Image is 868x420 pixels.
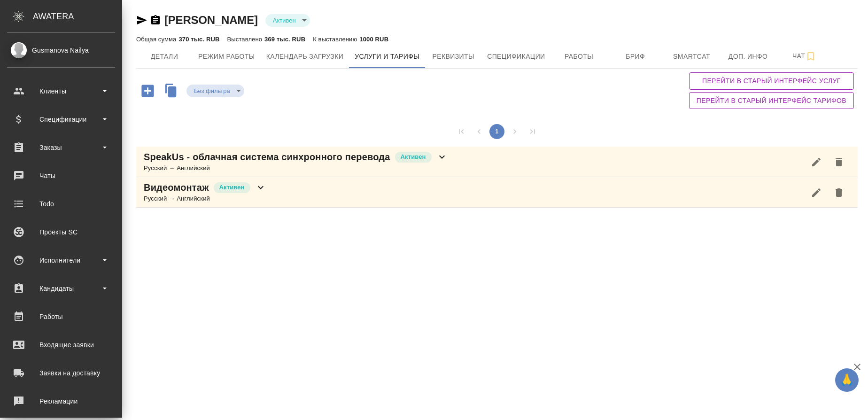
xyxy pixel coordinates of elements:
[7,84,115,98] div: Клиенты
[839,370,855,390] span: 🙏
[359,36,388,43] p: 1000 RUB
[7,112,115,126] div: Спецификации
[782,50,827,62] span: Чат
[2,361,120,385] a: Заявки на доставку
[726,51,771,62] span: Доп. инфо
[805,51,816,62] svg: Подписаться
[2,389,120,413] a: Рекламации
[219,183,245,192] p: Активен
[7,140,115,155] div: Заказы
[2,164,120,187] a: Чаты
[144,150,390,163] p: SpeakUs - облачная система синхронного перевода
[144,163,448,173] div: Русский → Английский
[265,14,310,27] div: Активен
[805,151,828,173] button: Редактировать услугу
[136,177,858,208] div: ВидеомонтажАктивенРусский → Английский
[135,81,161,101] button: Добавить услугу
[557,51,602,62] span: Работы
[313,36,359,43] p: К выставлению
[452,124,542,139] nav: pagination navigation
[355,51,419,62] span: Услуги и тарифы
[7,225,115,239] div: Проекты SC
[7,366,115,380] div: Заявки на доставку
[164,14,258,26] a: [PERSON_NAME]
[33,7,122,26] div: AWATERA
[835,368,859,392] button: 🙏
[136,36,178,43] p: Общая сумма
[144,181,209,194] p: Видеомонтаж
[227,36,265,43] p: Выставлено
[7,394,115,408] div: Рекламации
[178,36,219,43] p: 370 тыс. RUB
[7,281,115,296] div: Кандидаты
[266,51,344,62] span: Календарь загрузки
[613,51,658,62] span: Бриф
[186,85,244,97] div: Активен
[7,310,115,324] div: Работы
[805,181,828,204] button: Редактировать услугу
[697,75,846,87] span: Перейти в старый интерфейс услуг
[2,192,120,216] a: Todo
[136,15,147,26] button: Скопировать ссылку для ЯМессенджера
[2,220,120,244] a: Проекты SC
[2,305,120,328] a: Работы
[828,181,850,204] button: Удалить услугу
[7,169,115,183] div: Чаты
[697,95,846,107] span: Перейти в старый интерфейс тарифов
[828,151,850,173] button: Удалить услугу
[431,51,476,62] span: Реквизиты
[2,333,120,357] a: Входящие заявки
[7,45,115,55] div: Gusmanova Nailya
[401,152,426,162] p: Активен
[689,72,854,90] button: Перейти в старый интерфейс услуг
[264,36,305,43] p: 369 тыс. RUB
[669,51,714,62] span: Smartcat
[198,51,255,62] span: Режим работы
[144,194,266,203] div: Русский → Английский
[150,15,161,26] button: Скопировать ссылку
[7,338,115,352] div: Входящие заявки
[487,51,545,62] span: Спецификации
[191,87,233,95] button: Без фильтра
[142,51,187,62] span: Детали
[161,81,186,102] button: Скопировать услуги другого исполнителя
[270,16,299,24] button: Активен
[7,253,115,267] div: Исполнители
[689,92,854,109] button: Перейти в старый интерфейс тарифов
[7,197,115,211] div: Todo
[136,147,858,177] div: SpeakUs - облачная система синхронного переводаАктивенРусский → Английский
